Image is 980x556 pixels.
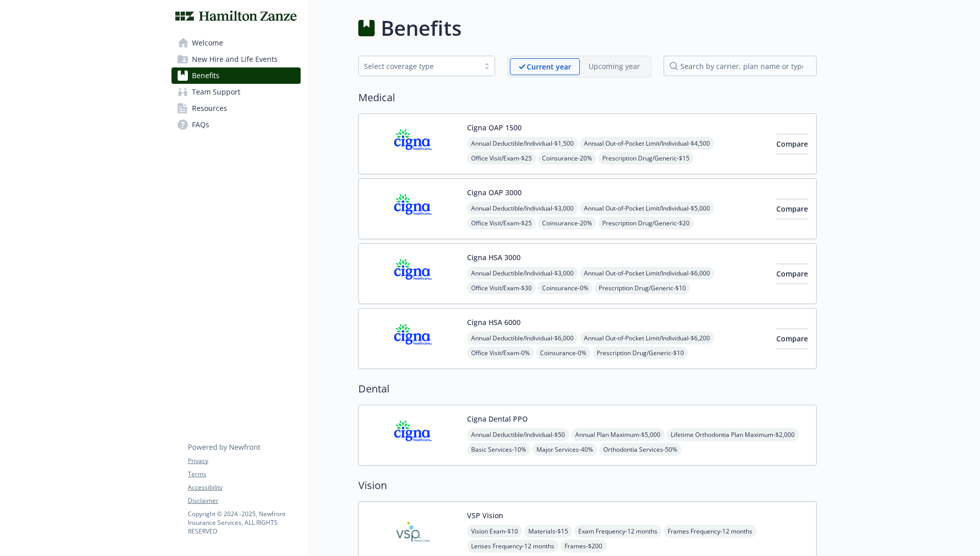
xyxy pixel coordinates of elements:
[467,202,578,215] span: Annual Deductible/Individual - $3,000
[560,540,606,552] span: Frames - $200
[192,51,278,67] span: New Hire and Life Events
[593,346,688,359] span: Prescription Drug/Generic - $10
[538,282,593,294] span: Coinsurance - 0%
[467,413,528,424] button: Cigna Dental PPO
[467,252,521,263] button: Cigna HSA 3000
[367,510,459,553] img: Vision Service Plan carrier logo
[524,525,572,538] span: Materials - $15
[664,56,817,76] input: search by carrier, plan name or type
[467,137,578,150] span: Annual Deductible/Individual - $1,500
[580,58,649,75] span: Upcoming year
[171,100,301,117] a: Resources
[536,346,591,359] span: Coinsurance - 0%
[467,267,578,280] span: Annual Deductible/Individual - $3,000
[599,443,681,456] span: Orthodontia Services - 50%
[667,428,799,441] span: Lifetime Orthodontia Plan Maximum - $2,000
[538,217,596,229] span: Coinsurance - 20%
[776,264,808,284] button: Compare
[171,117,301,133] a: FAQs
[171,67,301,84] a: Benefits
[188,456,300,466] a: Privacy
[467,540,558,552] span: Lenses Frequency - 12 months
[367,252,459,295] img: CIGNA carrier logo
[192,84,240,100] span: Team Support
[467,187,522,198] button: Cigna OAP 3000
[589,61,640,72] p: Upcoming year
[467,510,503,521] button: VSP Vision
[467,346,534,359] span: Office Visit/Exam - 0%
[580,332,714,344] span: Annual Out-of-Pocket Limit/Individual - $6,200
[574,525,661,538] span: Exam Frequency - 12 months
[192,35,223,51] span: Welcome
[776,204,808,214] span: Compare
[776,269,808,279] span: Compare
[595,282,690,294] span: Prescription Drug/Generic - $10
[776,134,808,154] button: Compare
[467,122,522,133] button: Cigna OAP 1500
[171,51,301,67] a: New Hire and Life Events
[358,381,817,397] h2: Dental
[467,152,536,165] span: Office Visit/Exam - $25
[532,443,597,456] span: Major Services - 40%
[358,90,817,105] h2: Medical
[188,470,300,479] a: Terms
[776,199,808,219] button: Compare
[188,483,300,492] a: Accessibility
[192,67,219,84] span: Benefits
[467,282,536,294] span: Office Visit/Exam - $30
[171,35,301,51] a: Welcome
[188,496,300,505] a: Disclaimer
[467,428,569,441] span: Annual Deductible/Individual - $50
[367,122,459,166] img: CIGNA carrier logo
[358,478,817,493] h2: Vision
[527,61,571,72] p: Current year
[776,334,808,343] span: Compare
[367,317,459,360] img: CIGNA carrier logo
[598,152,694,165] span: Prescription Drug/Generic - $15
[467,217,536,229] span: Office Visit/Exam - $25
[467,525,522,538] span: Vision Exam - $10
[776,329,808,349] button: Compare
[364,61,474,72] div: Select coverage type
[580,202,714,215] span: Annual Out-of-Pocket Limit/Individual - $5,000
[467,332,578,344] span: Annual Deductible/Individual - $6,000
[188,509,300,536] p: Copyright © 2024 - 2025 , Newfront Insurance Services, ALL RIGHTS RESERVED
[381,13,461,43] h1: Benefits
[538,152,596,165] span: Coinsurance - 20%
[598,217,694,229] span: Prescription Drug/Generic - $20
[580,267,714,280] span: Annual Out-of-Pocket Limit/Individual - $6,000
[192,117,209,133] span: FAQs
[580,137,714,150] span: Annual Out-of-Pocket Limit/Individual - $4,500
[467,443,530,456] span: Basic Services - 10%
[367,413,459,457] img: CIGNA carrier logo
[571,428,665,441] span: Annual Plan Maximum - $5,000
[776,139,808,149] span: Compare
[467,317,521,328] button: Cigna HSA 6000
[192,100,227,117] span: Resources
[367,187,459,230] img: CIGNA carrier logo
[664,525,756,538] span: Frames Frequency - 12 months
[171,84,301,100] a: Team Support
